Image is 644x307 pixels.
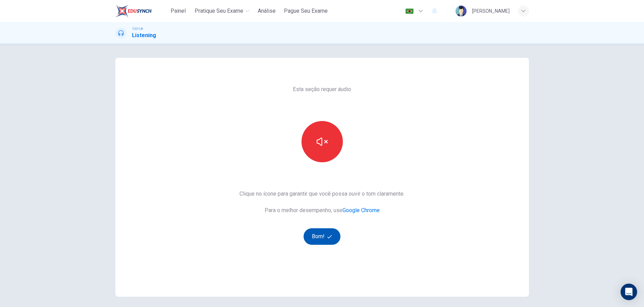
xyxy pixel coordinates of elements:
[258,7,276,15] span: Análise
[115,4,167,18] a: EduSynch logo
[195,7,243,15] span: Pratique seu exame
[293,85,351,94] span: Esta seção requer áudio
[255,5,278,17] button: Análise
[281,5,330,17] button: Pague Seu Exame
[239,206,405,215] span: Para o melhor desempenho, use
[472,7,510,15] div: [PERSON_NAME]
[284,7,328,15] span: Pague Seu Exame
[304,228,340,245] button: Bom!
[239,190,405,198] span: Clique no ícone para garantir que você possa ouvir o tom claramente.
[115,4,152,18] img: EduSynch logo
[343,207,380,213] a: Google Chrome
[171,7,186,15] span: Painel
[621,284,637,300] div: Open Intercom Messenger
[192,5,252,17] button: Pratique seu exame
[132,26,143,31] span: TOEFL®
[456,6,467,17] img: Profile picture
[405,9,414,14] img: pt
[167,5,189,17] button: Painel
[132,31,156,40] h1: Listening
